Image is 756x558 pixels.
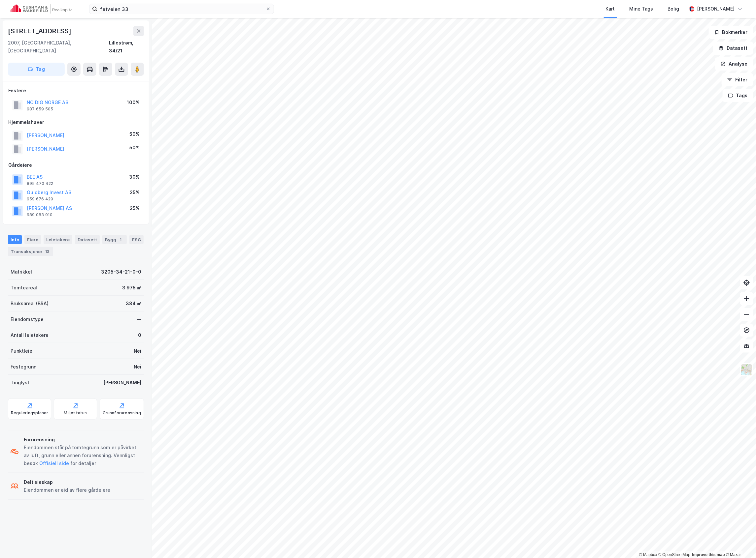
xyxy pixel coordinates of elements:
[8,87,144,95] div: Festere
[134,347,141,355] div: Nei
[8,161,144,169] div: Gårdeiere
[11,347,32,355] div: Punktleie
[709,26,753,39] button: Bokmerker
[129,173,140,181] div: 30%
[122,284,141,292] div: 3 975 ㎡
[723,526,756,558] div: Kontrollprogram for chat
[24,486,110,494] div: Eiendommen er eid av flere gårdeiere
[75,235,100,244] div: Datasett
[11,4,73,14] img: cushman-wakefield-realkapital-logo.202ea83816669bd177139c58696a8fa1.svg
[606,5,615,13] div: Kart
[11,379,29,387] div: Tinglyst
[723,89,753,102] button: Tags
[8,63,65,76] button: Tag
[130,204,140,212] div: 25%
[129,144,140,152] div: 50%
[722,73,753,86] button: Filter
[692,552,725,557] a: Improve this map
[11,315,44,323] div: Eiendomstype
[24,444,141,467] div: Eiendommen står på tomtegrunn som er påvirket av luft, grunn eller annen forurensning. Vennligst ...
[127,99,140,106] div: 100%
[11,410,48,416] div: Reguleringsplaner
[723,526,756,558] iframe: Chat Widget
[27,106,53,112] div: 987 659 505
[129,235,144,244] div: ESG
[8,247,53,256] div: Transaksjoner
[138,331,141,339] div: 0
[8,39,109,55] div: 2007, [GEOGRAPHIC_DATA], [GEOGRAPHIC_DATA]
[44,235,72,244] div: Leietakere
[64,410,87,416] div: Miljøstatus
[659,552,691,557] a: OpenStreetMap
[713,42,753,55] button: Datasett
[8,26,73,36] div: [STREET_ADDRESS]
[101,268,141,276] div: 3205-34-21-0-0
[11,300,49,308] div: Bruksareal (BRA)
[126,300,141,308] div: 384 ㎡
[118,236,124,243] div: 1
[11,363,36,371] div: Festegrunn
[103,410,141,416] div: Grunnforurensning
[740,364,753,376] img: Z
[129,130,140,138] div: 50%
[24,436,141,444] div: Forurensning
[8,235,22,244] div: Info
[715,57,753,71] button: Analyse
[103,379,141,387] div: [PERSON_NAME]
[97,4,266,14] input: Søk på adresse, matrikkel, gårdeiere, leietakere eller personer
[27,196,53,202] div: 959 676 429
[668,5,679,13] div: Bolig
[109,39,144,55] div: Lillestrøm, 34/21
[102,235,127,244] div: Bygg
[639,552,657,557] a: Mapbox
[24,235,41,244] div: Eiere
[11,284,37,292] div: Tomteareal
[11,268,32,276] div: Matrikkel
[27,212,52,218] div: 989 083 910
[630,5,653,13] div: Mine Tags
[44,248,51,255] div: 13
[8,118,144,126] div: Hjemmelshaver
[11,331,49,339] div: Antall leietakere
[130,189,140,196] div: 25%
[134,363,141,371] div: Nei
[27,181,53,186] div: 895 470 422
[137,315,141,323] div: —
[24,478,110,486] div: Delt eieskap
[697,5,735,13] div: [PERSON_NAME]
